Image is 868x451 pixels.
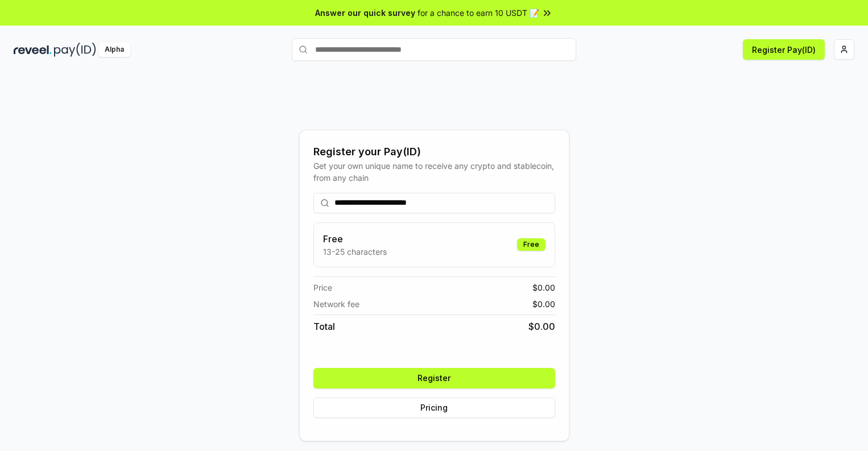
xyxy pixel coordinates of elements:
[315,7,415,19] span: Answer our quick survey
[323,246,387,258] p: 13-25 characters
[313,320,335,333] span: Total
[517,238,545,251] div: Free
[313,298,359,310] span: Network fee
[98,43,130,57] div: Alpha
[313,282,332,293] span: Price
[313,144,555,160] div: Register your Pay(ID)
[313,160,555,184] div: Get your own unique name to receive any crypto and stablecoin, from any chain
[532,282,555,293] span: $ 0.00
[14,43,52,57] img: reveel_dark
[532,298,555,310] span: $ 0.00
[54,43,96,57] img: pay_id
[743,39,825,60] button: Register Pay(ID)
[528,320,555,333] span: $ 0.00
[313,398,555,418] button: Pricing
[313,368,555,388] button: Register
[323,232,387,246] h3: Free
[418,7,539,19] span: for a chance to earn 10 USDT 📝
